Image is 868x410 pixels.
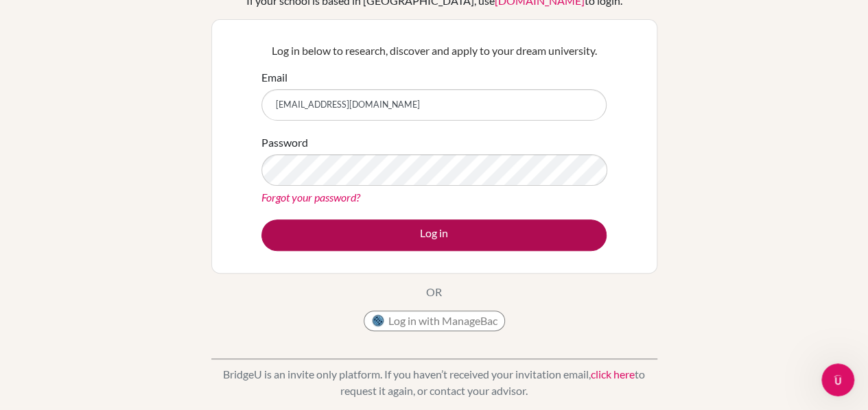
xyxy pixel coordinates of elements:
[211,366,657,399] p: BridgeU is an invite only platform. If you haven’t received your invitation email, to request it ...
[426,284,442,300] p: OR
[261,191,360,204] a: Forgot your password?
[821,363,854,396] iframe: Intercom live chat
[261,134,308,151] label: Password
[591,367,635,381] a: click here
[364,311,505,331] button: Log in with ManageBac
[261,69,288,86] label: Email
[261,43,607,59] p: Log in below to research, discover and apply to your dream university.
[261,219,607,251] button: Log in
